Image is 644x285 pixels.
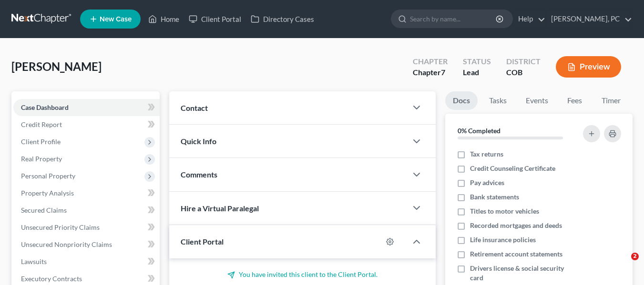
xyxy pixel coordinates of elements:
a: Directory Cases [246,10,319,28]
span: New Case [100,16,132,23]
span: Drivers license & social security card [470,264,578,283]
span: Real Property [21,155,62,163]
span: 7 [441,68,445,77]
a: Secured Claims [13,202,160,219]
div: Chapter [413,56,448,67]
strong: 0% Completed [458,127,501,135]
span: Hire a Virtual Paralegal [181,204,259,213]
a: Tasks [481,91,514,110]
a: Events [518,91,556,110]
div: Status [463,56,491,67]
span: Recorded mortgages and deeds [470,221,562,230]
a: Unsecured Priority Claims [13,219,160,236]
span: Life insurance policies [470,235,536,245]
span: Property Analysis [21,189,74,197]
a: Credit Report [13,116,160,133]
iframe: Intercom live chat [612,253,634,275]
span: Titles to motor vehicles [470,206,539,216]
span: Unsecured Nonpriority Claims [21,240,112,248]
span: Unsecured Priority Claims [21,223,100,231]
span: 2 [631,253,639,260]
a: Unsecured Nonpriority Claims [13,236,160,253]
span: Lawsuits [21,257,47,265]
div: Lead [463,67,491,78]
a: [PERSON_NAME], PC [546,10,632,28]
span: Credit Report [21,120,62,128]
span: Tax returns [470,149,503,159]
a: Lawsuits [13,253,160,270]
div: District [506,56,541,67]
span: Client Portal [181,237,224,246]
div: COB [506,67,541,78]
span: Case Dashboard [21,103,69,111]
span: Client Profile [21,138,61,146]
span: Credit Counseling Certificate [470,164,555,173]
input: Search by name... [410,10,497,28]
a: Property Analysis [13,185,160,202]
span: Quick Info [181,137,216,146]
a: Timer [594,91,628,110]
span: Secured Claims [21,206,67,214]
div: Chapter [413,67,448,78]
a: Fees [560,91,590,110]
a: Help [513,10,545,28]
button: Preview [556,56,621,78]
span: [PERSON_NAME] [11,59,102,73]
p: You have invited this client to the Client Portal. [181,270,424,279]
a: Docs [445,91,478,110]
a: Client Portal [184,10,246,28]
span: Comments [181,170,217,179]
span: Executory Contracts [21,275,82,283]
a: Home [143,10,184,28]
span: Bank statements [470,192,519,202]
span: Contact [181,103,208,112]
a: Case Dashboard [13,99,160,116]
span: Retirement account statements [470,249,562,259]
span: Pay advices [470,178,504,187]
span: Personal Property [21,172,75,180]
